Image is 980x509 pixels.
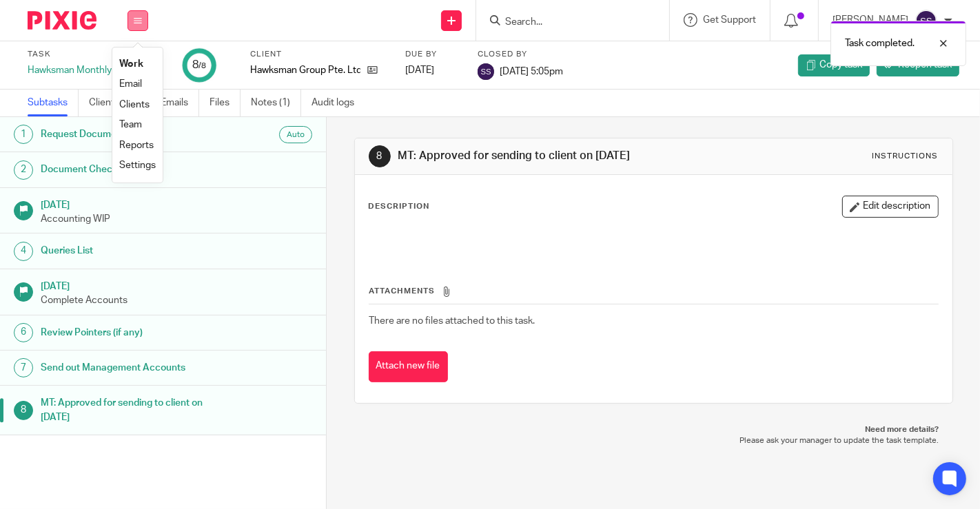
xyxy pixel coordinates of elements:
[279,126,312,143] div: Auto
[14,401,33,420] div: 8
[14,358,33,377] div: 7
[41,293,312,307] p: Complete Accounts
[28,90,79,116] a: Subtasks
[369,287,436,295] span: Attachments
[41,212,312,226] p: Accounting WIP
[28,49,165,60] label: Task
[250,63,360,77] p: Hawksman Group Pte. Ltd.
[369,201,430,212] p: Description
[161,90,199,116] a: Emails
[312,90,365,116] a: Audit logs
[89,90,150,116] a: Client tasks
[41,159,222,180] h1: Document Checklist
[872,151,939,162] div: Instructions
[119,79,142,89] a: Email
[915,10,937,32] img: svg%3E
[14,160,33,180] div: 2
[198,62,206,70] small: /8
[369,145,391,167] div: 8
[41,322,222,343] h1: Review Pointers (if any)
[41,276,312,293] h1: [DATE]
[368,424,939,435] p: Need more details?
[41,195,312,212] h1: [DATE]
[41,357,222,378] h1: Send out Management Accounts
[28,11,96,30] img: Pixie
[405,63,460,77] div: [DATE]
[478,63,494,80] img: svg%3E
[119,100,150,110] a: Clients
[14,323,33,342] div: 6
[369,316,535,326] span: There are no files attached to this task.
[369,351,448,382] button: Attach new file
[41,393,222,428] h1: MT: Approved for sending to client on [DATE]
[119,160,156,170] a: Settings
[500,66,563,76] span: [DATE] 5:05pm
[28,63,165,77] div: Hawksman Monthly Accounting - [DATE]
[192,57,206,73] div: 8
[119,141,154,150] a: Reports
[119,59,143,69] a: Work
[478,49,563,60] label: Closed by
[250,49,388,60] label: Client
[41,240,222,261] h1: Queries List
[14,242,33,261] div: 4
[210,90,241,116] a: Files
[405,49,460,60] label: Due by
[368,435,939,446] p: Please ask your manager to update the task template.
[842,196,939,218] button: Edit description
[398,149,683,163] h1: MT: Approved for sending to client on [DATE]
[119,120,142,129] a: Team
[14,125,33,144] div: 1
[845,37,915,50] p: Task completed.
[251,90,301,116] a: Notes (1)
[41,124,222,145] h1: Request Documents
